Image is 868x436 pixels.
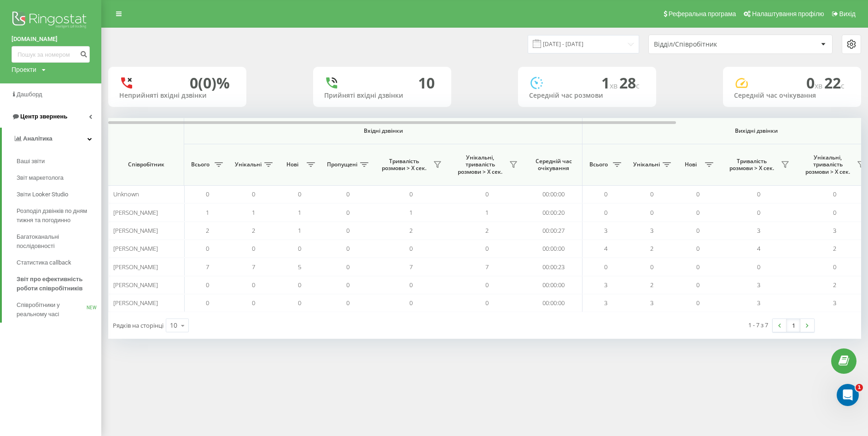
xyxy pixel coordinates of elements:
span: 5 [298,263,301,271]
span: 0 [346,190,350,198]
div: 1 - 7 з 7 [748,320,768,330]
span: [PERSON_NAME] [113,263,158,271]
span: Рядків на сторінці [113,321,163,330]
span: 0 [696,226,699,235]
span: 0 [757,263,760,271]
div: 10 [418,74,435,92]
span: 7 [252,263,255,271]
span: Співробітник [116,161,176,168]
span: 0 [604,208,607,217]
span: 4 [604,244,607,253]
span: Налаштування профілю [752,10,824,18]
span: Пропущені [327,161,357,168]
img: Ringostat logo [12,9,90,32]
span: 0 [696,281,699,289]
span: Звіт про ефективність роботи співробітників [17,275,97,293]
span: 0 [206,190,209,198]
span: 0 [757,208,760,217]
span: 0 [206,299,209,307]
div: Середній час очікування [734,92,850,100]
span: [PERSON_NAME] [113,281,158,289]
span: 0 [409,299,413,307]
span: Унікальні [235,161,262,168]
span: 0 [346,299,350,307]
span: 0 [409,281,413,289]
a: Розподіл дзвінків по дням тижня та погодинно [17,203,101,229]
span: 2 [252,226,255,235]
span: c [636,81,640,91]
td: 00:00:20 [525,203,583,221]
span: 0 [485,190,489,198]
span: 2 [485,226,489,235]
span: 0 [485,281,489,289]
span: 2 [650,244,653,253]
span: 0 [604,190,607,198]
span: 0 [696,190,699,198]
a: Співробітники у реальному часіNEW [17,297,101,323]
td: 00:00:27 [525,222,583,240]
span: 1 [298,226,301,235]
span: Унікальні [633,161,660,168]
span: 2 [650,281,653,289]
span: 0 [806,73,824,93]
span: 3 [757,281,760,289]
span: 0 [298,299,301,307]
span: 0 [346,281,350,289]
div: Прийняті вхідні дзвінки [324,92,440,100]
span: 0 [409,244,413,253]
span: 0 [346,226,350,235]
span: 0 [298,281,301,289]
div: Неприйняті вхідні дзвінки [119,92,235,100]
span: 2 [409,226,413,235]
input: Пошук за номером [12,46,90,63]
span: 0 [833,208,836,217]
span: Середній час очікування [532,158,575,172]
span: 3 [604,226,607,235]
span: 0 [650,190,653,198]
span: Унікальні, тривалість розмови > Х сек. [801,154,854,176]
span: 0 [485,244,489,253]
span: Дашборд [17,91,42,98]
span: 3 [604,299,607,307]
span: 0 [252,299,255,307]
span: 0 [650,208,653,217]
span: 7 [409,263,413,271]
span: 0 [252,281,255,289]
a: Ваші звіти [17,153,101,170]
td: 00:00:00 [525,294,583,312]
iframe: Intercom live chat [837,384,859,406]
span: хв [610,81,619,91]
td: 00:00:23 [525,258,583,276]
span: 0 [696,244,699,253]
span: 0 [346,263,350,271]
span: 1 [409,208,413,217]
span: 0 [346,244,350,253]
span: 3 [757,226,760,235]
span: 0 [206,244,209,253]
span: 0 [696,299,699,307]
span: 0 [696,208,699,217]
span: Ваші звіти [17,157,45,166]
span: Unknown [113,190,139,198]
span: Статистика callback [17,258,71,267]
span: 3 [757,299,760,307]
div: Проекти [12,65,36,74]
a: Статистика callback [17,254,101,271]
span: 0 [206,281,209,289]
span: 1 [485,208,489,217]
span: [PERSON_NAME] [113,226,158,235]
span: Вихід [839,10,856,18]
span: 7 [206,263,209,271]
span: 0 [298,190,301,198]
span: 2 [833,244,836,253]
div: 0 (0)% [190,74,230,92]
span: 2 [833,281,836,289]
span: хв [815,81,824,91]
span: 0 [252,190,255,198]
span: [PERSON_NAME] [113,208,158,217]
span: [PERSON_NAME] [113,299,158,307]
span: 3 [650,226,653,235]
span: 0 [696,263,699,271]
span: Нові [281,161,304,168]
span: Розподіл дзвінків по дням тижня та погодинно [17,206,97,225]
